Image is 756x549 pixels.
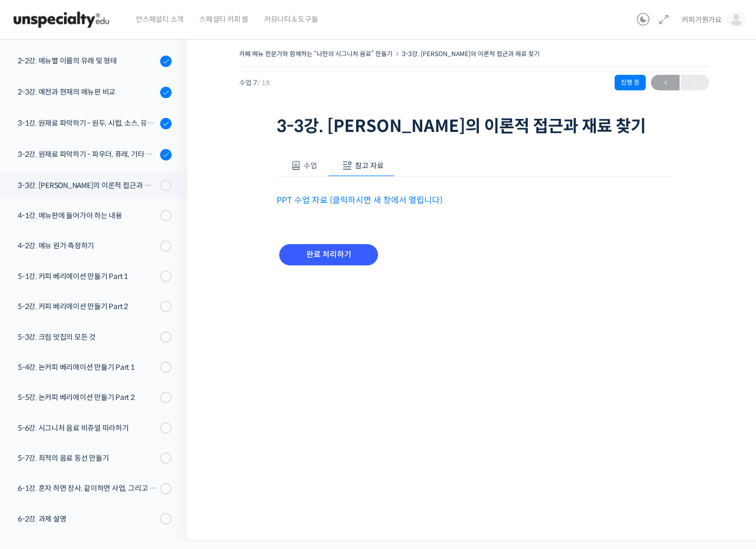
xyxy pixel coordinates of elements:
span: 설정 [161,345,173,353]
input: 완료 처리하기 [279,244,378,265]
span: 참고 자료 [355,161,384,170]
div: 5-5강. 논커피 베리에이션 만들기 Part 2 [18,392,157,403]
div: 3-2강. 원재료 파악하기 - 파우더, 퓨레, 기타 잔 쉐입, 사용도구 [18,149,157,160]
div: 6-1강. 혼자 하면 장사, 같이하면 사업, 그리고 서비스 애티튜드 [18,483,157,494]
div: 5-1강. 커피 베리에이션 만들기 Part 1 [18,271,157,282]
a: 홈 [3,329,69,355]
span: 홈 [33,345,39,353]
h1: 3-3강. [PERSON_NAME]의 이론적 접근과 재료 찾기 [277,116,672,136]
div: 4-1강. 메뉴판에 들어가야 하는 내용 [18,210,157,221]
a: ←이전 [651,75,680,90]
div: 진행 중 [615,75,646,90]
a: 3-3강. [PERSON_NAME]의 이론적 접근과 재료 찾기 [402,50,540,58]
span: / 18 [257,78,270,87]
div: 3-3강. [PERSON_NAME]의 이론적 접근과 재료 찾기 [18,180,157,191]
span: 커피가뭔가요 [682,15,722,24]
span: ← [651,76,680,90]
div: 5-3강. 크림 맛집의 모든 것 [18,331,157,343]
span: 대화 [95,345,108,354]
div: 5-2강. 커피 베리에이션 만들기 Part 2 [18,301,157,312]
div: 2-3강. 예전과 현재의 메뉴판 비교 [18,86,157,98]
div: 5-6강. 시그니처 음료 비쥬얼 따라하기 [18,422,157,434]
a: 설정 [134,329,200,355]
div: 3-1강. 원재료 파악하기 - 원두, 시럽, 소스, 유제품 [18,117,157,129]
a: 대화 [69,329,134,355]
div: 6-2강. 과제 설명 [18,513,157,525]
a: PPT 수업 자료 (클릭하시면 새 창에서 열립니다) [277,195,442,206]
span: 수업 [304,161,317,170]
div: 2-2강. 메뉴별 이름의 유래 및 형태 [18,55,157,66]
span: 수업 7 [239,79,270,86]
div: 5-4강. 논커피 베리에이션 만들기 Part 1 [18,361,157,373]
div: 5-7강. 최적의 음료 동선 만들기 [18,452,157,464]
div: 4-2강. 메뉴 원가 측정하기 [18,240,157,251]
a: 카페 메뉴 전문가와 함께하는 “나만의 시그니처 음료” 만들기 [239,50,393,58]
